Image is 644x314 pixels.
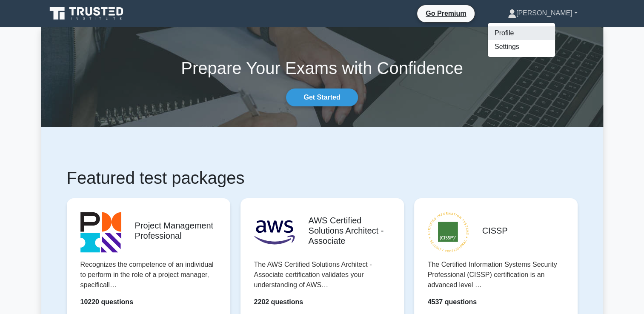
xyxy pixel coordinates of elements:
[488,40,555,54] a: Settings
[488,26,555,40] a: Profile
[421,8,471,19] a: Go Premium
[286,88,358,106] a: Get Started
[41,58,603,78] h1: Prepare Your Exams with Confidence
[487,5,598,22] a: [PERSON_NAME]
[487,23,555,57] ul: [PERSON_NAME]
[67,168,578,188] h1: Featured test packages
